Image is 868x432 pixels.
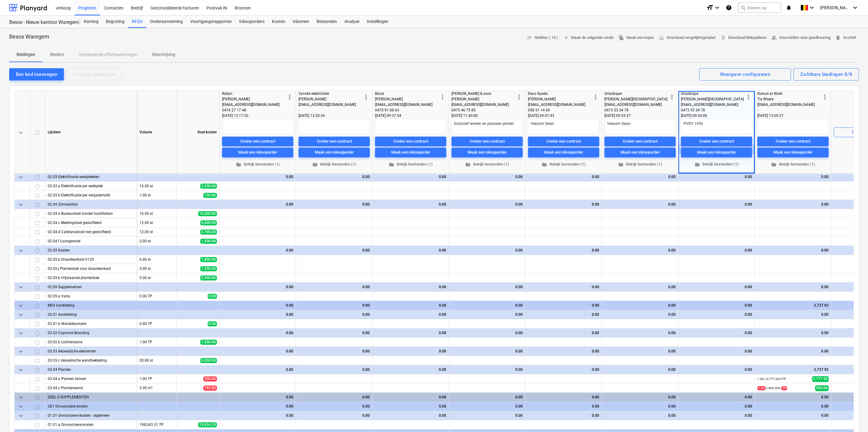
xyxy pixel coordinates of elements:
[137,218,177,227] div: 12.00 st
[757,107,821,113] div: -
[695,162,700,167] span: folder
[102,16,128,28] div: Begroting
[776,138,811,145] div: Creëer een contract
[200,239,217,244] span: 1,500.00
[208,294,217,299] span: 0.00
[48,273,134,282] div: 02.05.k Vrijstaande plantenbak
[681,328,752,337] div: 0.00
[528,172,599,181] div: 0.00
[528,91,592,96] div: Deco Gysels
[714,4,721,11] i: keyboard_arrow_down
[137,209,177,218] div: 16.00 st
[317,138,352,145] div: Creëer een contract
[681,246,752,255] div: 0.00
[604,113,676,118] div: [DATE] 09:53:37
[528,113,599,118] div: [DATE] 09:47:43
[17,330,24,337] span: keyboard_arrow_down
[17,129,24,136] span: keyboard_arrow_down
[544,149,583,156] div: Maak een inkooporder
[561,33,616,43] button: Maak de volgende ronde
[563,34,614,41] span: Maak de volgende ronde
[726,4,732,11] i: Kennis basis
[286,93,293,101] span: more_vert
[299,282,370,292] div: 0.00
[771,35,777,40] span: people_alt
[341,16,363,28] a: Analyse
[808,4,815,11] i: keyboard_arrow_down
[200,257,217,262] span: 1,800.00
[80,16,102,28] a: Raming
[137,420,177,429] div: 198,343.31 TP
[451,113,523,118] div: [DATE] 11:40:00
[137,255,177,264] div: 6.00 st
[289,16,313,28] a: Inkomen
[527,35,532,40] span: notes
[757,172,829,181] div: 0.00
[128,16,146,28] a: RFQ's
[720,35,726,40] span: attach_file
[745,93,752,101] span: more_vert
[681,147,752,157] button: Maak een inkooporder
[720,34,766,41] span: Download Bidsjabloon
[48,172,134,181] div: 02.03 Elektrificatie werkplekken
[757,113,829,118] div: [DATE] 13:00:37
[771,162,777,167] span: folder
[299,160,370,169] button: Bekijk bestanden (1)
[48,337,134,346] div: 03.02.b Lichtreclame
[757,328,829,337] div: 0.00
[451,160,523,169] button: Bekijk bestanden (1)
[835,34,856,41] span: Archief
[299,91,362,96] div: Vyncke elektriciteit
[375,160,446,169] button: Bekijk bestanden (1)
[222,301,293,310] div: 0.00
[757,136,829,146] button: Creëer een contract
[528,246,599,255] div: 0.00
[451,246,523,255] div: 0.00
[757,96,821,102] div: Tia Ritiere
[515,93,523,101] span: more_vert
[773,149,813,156] div: Maak een inkooporder
[524,33,561,43] button: Notities ( 10 )
[198,211,217,216] span: 10,400.00
[222,328,293,337] div: 0.00
[222,136,293,146] button: Creëer een contract
[604,246,676,255] div: 0.00
[451,147,523,157] button: Maak een inkooporder
[451,328,523,337] div: 0.00
[137,374,177,383] div: 1.00 TP
[757,160,829,169] button: Bekijk bestanden (1)
[200,266,217,271] span: 1,350.00
[17,394,24,401] span: keyboard_arrow_down
[604,282,676,292] div: 0.00
[681,107,745,113] div: 0473 53 34 78
[48,255,134,264] div: 02.05.b Draaideurkast h120
[200,340,217,344] span: 1,500.00
[604,96,668,102] div: [PERSON_NAME][GEOGRAPHIC_DATA]
[268,16,289,28] a: Kosten
[835,35,841,40] span: delete
[137,236,177,246] div: 2.00 st
[187,16,236,28] div: Voortgangsrapporten
[48,200,134,209] div: 02.04 Zitmeubilair
[236,16,268,28] a: Inkooporders
[17,412,24,419] span: keyboard_arrow_down
[240,138,275,145] div: Creëer een contract
[222,200,293,209] div: 0.00
[681,91,745,96] div: Ortaldrape
[528,118,599,134] textarea: Vescom Swan
[389,162,394,167] span: folder
[48,181,134,190] div: 02.03.a Elektrificatie per werkplek
[222,246,293,255] div: 0.00
[706,4,714,11] i: format_size
[45,91,137,173] div: Lijnitem
[757,246,829,255] div: 0.00
[375,96,439,102] div: [PERSON_NAME]
[681,102,738,107] span: [EMAIL_ADDRESS][DOMAIN_NAME]
[222,107,286,113] div: 0476 27 17 48
[315,149,354,156] div: Maak een inkooporder
[681,172,752,181] div: 0.00
[604,172,676,181] div: 0.00
[528,200,599,209] div: 0.00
